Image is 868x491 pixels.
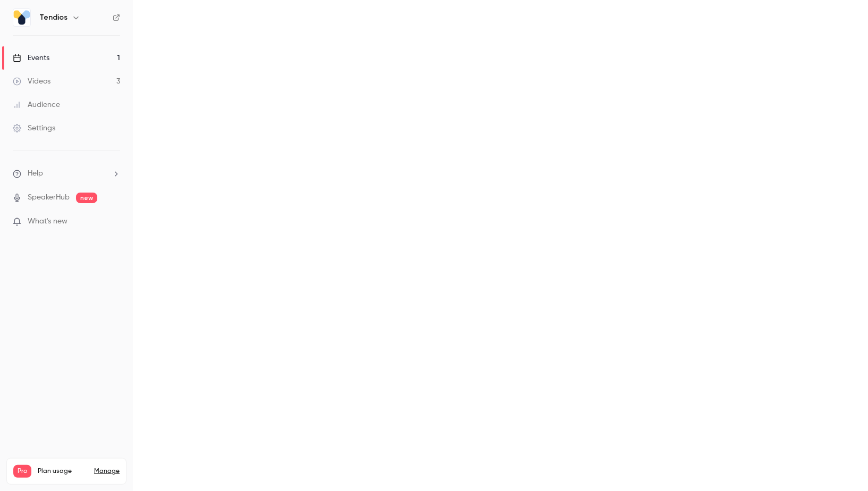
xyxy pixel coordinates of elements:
[13,9,30,26] img: Tendios
[13,99,60,110] div: Audience
[28,168,43,179] span: Help
[13,53,49,63] div: Events
[39,12,68,23] h6: Tendios
[28,216,68,227] span: What's new
[13,168,120,179] li: help-dropdown-opener
[76,193,97,203] span: new
[13,465,31,478] span: Pro
[13,76,50,87] div: Videos
[38,467,88,476] span: Plan usage
[28,192,70,203] a: SpeakerHub
[13,123,55,134] div: Settings
[94,467,120,476] a: Manage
